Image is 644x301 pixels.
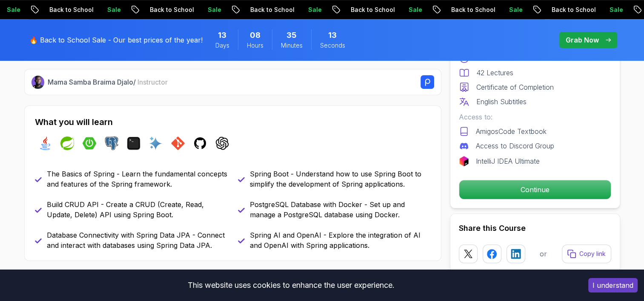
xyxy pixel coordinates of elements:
p: Sale [94,6,121,14]
h2: What you will learn [35,116,431,128]
span: Minutes [281,41,303,50]
img: terminal logo [127,136,140,150]
p: Access to: [459,112,611,122]
span: 13 Seconds [328,29,337,41]
p: Sale [195,6,222,14]
span: Instructor [137,78,168,86]
p: The Basics of Spring - Learn the fundamental concepts and features of the Spring framework. [47,169,228,189]
p: English Subtitles [476,97,527,107]
p: Back to School [338,6,395,14]
p: AmigosCode Textbook [476,126,547,136]
p: Back to School [438,6,496,14]
p: Certificate of Completion [476,82,554,92]
button: Continue [459,180,611,199]
button: Accept cookies [588,278,638,292]
span: 35 Minutes [286,29,297,41]
p: 42 Lectures [476,68,513,78]
p: Database Connectivity with Spring Data JPA - Connect and interact with databases using Spring Dat... [47,230,228,250]
p: PostgreSQL Database with Docker - Set up and manage a PostgreSQL database using Docker. [250,199,431,220]
p: Build CRUD API - Create a CRUD (Create, Read, Update, Delete) API using Spring Boot. [47,199,228,220]
span: 8 Hours [250,29,260,41]
img: chatgpt logo [215,136,229,150]
p: Back to School [237,6,295,14]
img: jetbrains logo [459,156,469,166]
img: Nelson Djalo [31,76,45,89]
h2: Share this Course [459,222,611,234]
img: github logo [193,136,207,150]
p: or [540,249,547,259]
span: Days [215,41,229,50]
p: Copy link [579,250,606,258]
span: Hours [247,41,263,50]
p: Grab Now [566,35,599,45]
p: Sale [395,6,423,14]
img: java logo [38,136,52,150]
p: Sale [295,6,322,14]
p: IntelliJ IDEA Ultimate [476,156,540,166]
p: Back to School [36,6,94,14]
p: Sale [496,6,523,14]
p: 🔥 Back to School Sale - Our best prices of the year! [29,35,203,45]
p: Back to School [538,6,596,14]
span: 13 Days [218,29,226,41]
img: spring logo [60,136,74,150]
p: Access to Discord Group [476,141,554,151]
img: ai logo [149,136,163,150]
p: Mama Samba Braima Djalo / [48,77,168,87]
img: git logo [171,136,185,150]
span: Seconds [320,41,345,50]
button: Copy link [562,244,611,263]
p: Spring Boot - Understand how to use Spring Boot to simplify the development of Spring applications. [250,169,431,189]
div: This website uses cookies to enhance the user experience. [6,276,575,295]
p: Sale [596,6,624,14]
p: Back to School [137,6,195,14]
p: Spring AI and OpenAI - Explore the integration of AI and OpenAI with Spring applications. [250,230,431,250]
p: Continue [459,180,611,199]
img: postgres logo [105,136,118,150]
img: spring-boot logo [83,136,96,150]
